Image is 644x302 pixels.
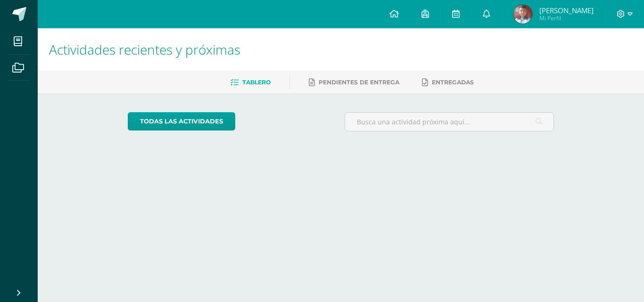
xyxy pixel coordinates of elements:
[309,75,399,90] a: Pendientes de entrega
[128,112,235,131] a: todas las Actividades
[422,75,474,90] a: Entregadas
[231,75,271,90] a: Tablero
[432,79,474,86] span: Entregadas
[539,6,594,15] span: [PERSON_NAME]
[539,14,594,22] span: Mi Perfil
[345,113,554,131] input: Busca una actividad próxima aquí...
[49,41,240,58] span: Actividades recientes y próximas
[319,79,399,86] span: Pendientes de entrega
[513,5,532,24] img: 3c578df19cc46921a3dbf7bff75b4e5e.png
[242,79,271,86] span: Tablero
